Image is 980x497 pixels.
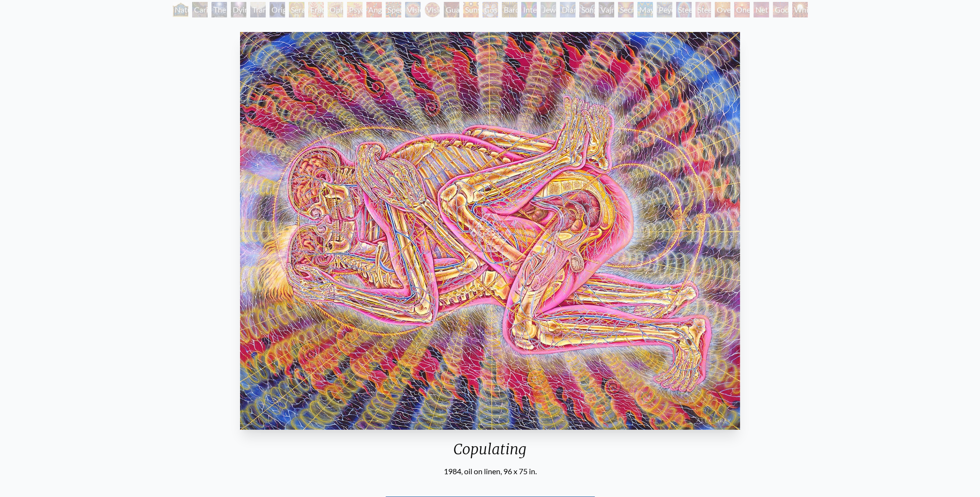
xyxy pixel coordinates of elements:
[386,2,401,17] div: Spectral Lotus
[240,32,740,430] img: Copulating-1984-Alex-Grey-watermarked.jpg
[715,2,730,17] div: Oversoul
[236,466,744,477] div: 1984, oil on linen, 96 x 75 in.
[463,2,479,17] div: Sunyata
[482,2,498,17] div: Cosmic Elf
[618,2,633,17] div: Secret Writing Being
[347,2,362,17] div: Psychomicrograph of a Fractal Paisley Cherub Feather Tip
[657,2,672,17] div: Peyote Being
[792,2,808,17] div: White Light
[173,2,188,17] div: Nature of Mind
[637,2,653,17] div: Mayan Being
[695,2,711,17] div: Steeplehead 2
[308,2,324,17] div: Fractal Eyes
[560,2,575,17] div: Diamond Being
[192,2,208,17] div: Caring
[270,2,285,17] div: Original Face
[250,2,266,17] div: Transfiguration
[676,2,692,17] div: Steeplehead 1
[521,2,537,17] div: Interbeing
[211,2,227,17] div: The Soul Finds It's Way
[579,2,595,17] div: Song of Vajra Being
[444,2,459,17] div: Guardian of Infinite Vision
[424,2,440,17] div: Vision Crystal Tondo
[754,2,769,17] div: Net of Being
[328,2,343,17] div: Ophanic Eyelash
[773,2,788,17] div: Godself
[289,2,304,17] div: Seraphic Transport Docking on the Third Eye
[502,2,517,17] div: Bardo Being
[405,2,421,17] div: Vision Crystal
[366,2,382,17] div: Angel Skin
[231,2,246,17] div: Dying
[734,2,750,17] div: One
[236,440,744,466] div: Copulating
[541,2,556,17] div: Jewel Being
[599,2,614,17] div: Vajra Being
